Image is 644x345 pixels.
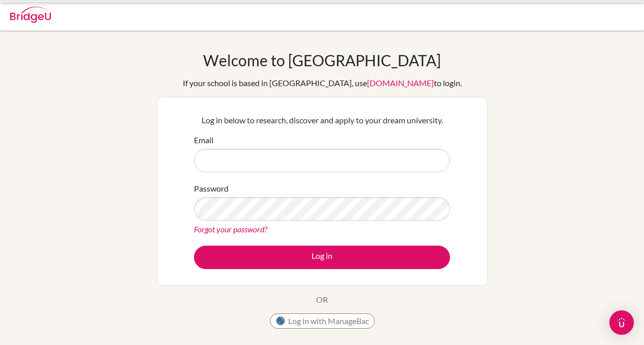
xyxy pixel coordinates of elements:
[194,224,267,234] a: Forgot your password?
[203,51,441,69] h1: Welcome to [GEOGRAPHIC_DATA]
[367,78,434,88] a: [DOMAIN_NAME]
[194,246,450,269] button: Log in
[270,313,375,329] button: Log in with ManageBac
[194,114,450,126] p: Log in below to research, discover and apply to your dream university.
[183,77,462,89] div: If your school is based in [GEOGRAPHIC_DATA], use to login.
[609,310,634,335] div: Open Intercom Messenger
[316,294,328,306] p: OR
[194,182,229,195] label: Password
[10,7,51,23] img: Bridge-U
[194,134,213,146] label: Email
